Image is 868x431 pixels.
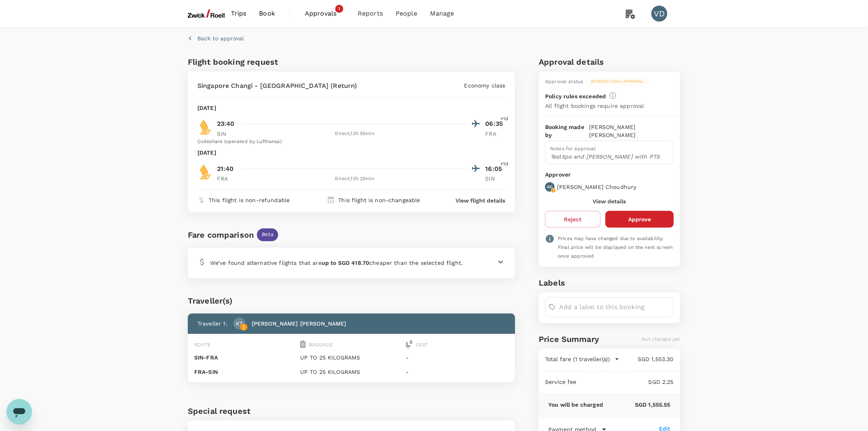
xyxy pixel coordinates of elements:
span: 1 [335,5,343,13]
p: UP TO 25 KILOGRAMS [300,368,403,376]
span: Beta [257,231,278,238]
span: Book [259,9,275,18]
button: Back to approval [188,34,244,42]
button: Total fare (1 traveller(s)) [545,355,619,363]
span: +1d [500,115,508,123]
p: [PERSON_NAME] Choudhury [557,183,636,191]
button: Approve [605,211,674,228]
p: [PERSON_NAME] [PERSON_NAME] [589,123,674,139]
p: Traveller 1 : [197,320,227,328]
p: All flight bookings require approval [545,102,644,110]
span: Reports [358,9,383,18]
p: We’ve found alternative flights that are cheaper than the selected flight. [210,259,463,267]
div: VD [651,6,667,22]
p: 21:40 [217,164,234,174]
div: Fare comparison [188,228,254,241]
h6: Labels [539,276,680,289]
div: Direct , 12h 55min [242,130,468,138]
p: - [406,368,509,376]
p: UP TO 25 KILOGRAMS [300,354,403,361]
div: Traveller(s) [188,294,515,307]
p: SIN [217,130,237,138]
p: FRA [217,175,237,183]
img: seat-icon [406,340,413,348]
span: Notes for approval [550,146,596,151]
p: TestXpo and [PERSON_NAME] with PTS [550,153,669,161]
p: AC [547,184,553,190]
input: Add a label to this booking [559,301,670,314]
p: Singapore Changi - [GEOGRAPHIC_DATA] (Return) [197,81,357,91]
span: Trips [231,9,247,18]
p: SGD 2.25 [577,378,674,386]
span: Prices may have changed due to availability. Final price will be displayed on the next screen onc... [558,236,673,259]
iframe: Schaltfläche zum Öffnen des Messaging-Fensters [6,399,32,425]
p: [DATE] [197,149,216,157]
p: 06:35 [486,119,506,129]
p: SIN [486,175,506,183]
span: Pending final approval [587,79,649,84]
p: SGD 1,555.55 [603,401,671,409]
p: SGD 1,553.30 [619,355,674,363]
span: +1d [500,160,508,168]
p: FRA [486,130,506,138]
p: KT [236,320,243,328]
p: This flight is non-refundable [209,196,290,204]
img: ZwickRoell Pte. Ltd. [188,5,225,22]
button: View flight details [456,197,506,205]
span: Manage [430,9,454,18]
p: 23:40 [217,119,235,129]
p: - [406,354,509,361]
p: Policy rules exceeded [545,92,606,100]
button: Reject [545,211,601,228]
h6: Price Summary [539,333,599,346]
p: Economy class [464,81,506,89]
p: FRA - SIN [194,368,297,376]
p: Approver [545,171,674,179]
p: [PERSON_NAME] [PERSON_NAME] [252,320,346,328]
div: Approval status [545,78,583,86]
h6: Special request [188,405,515,417]
button: View details [593,198,626,205]
h6: Approval details [539,56,680,68]
p: Total fare (1 traveller(s)) [545,355,610,363]
h6: Flight booking request [188,56,350,68]
span: Approvals [305,9,345,18]
span: People [396,9,417,18]
p: Service fee [545,378,577,386]
img: SQ [197,164,213,180]
p: This flight is non-changeable [338,196,420,204]
p: Back to approval [197,34,244,42]
img: baggage-icon [300,340,306,348]
div: Direct , 12h 25min [242,175,468,183]
p: SIN - FRA [194,354,297,361]
div: Codeshare (operated by Lufthansa) [197,138,506,146]
span: Not charged yet [642,336,680,342]
p: You will be charged [548,401,603,409]
b: up to SGD 418.70 [322,260,369,266]
span: Seat [416,342,428,348]
p: 16:05 [486,164,506,174]
p: Booking made by [545,123,589,139]
span: Baggage [309,342,333,348]
img: SQ [197,119,213,135]
span: Route [194,342,211,348]
p: [DATE] [197,104,216,112]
